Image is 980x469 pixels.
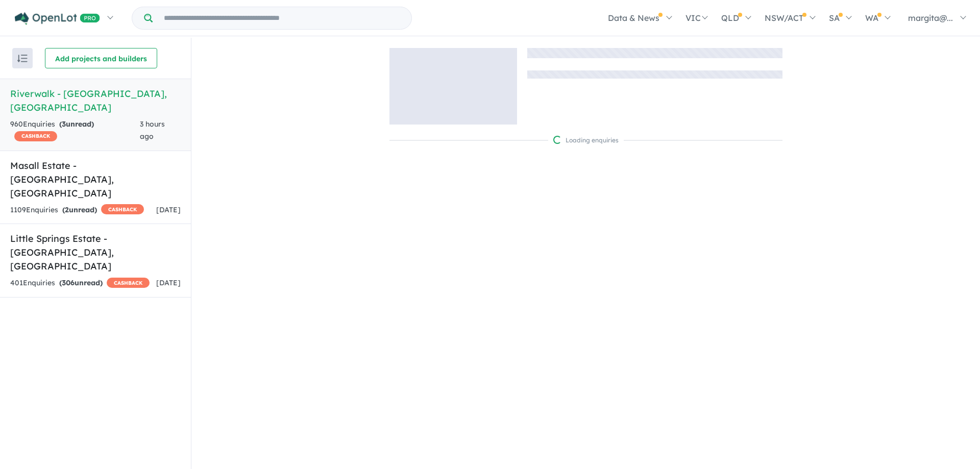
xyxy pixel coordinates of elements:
[10,118,140,143] div: 960 Enquir ies
[45,48,157,68] button: Add projects and builders
[14,131,57,141] span: CASHBACK
[156,278,181,287] span: [DATE]
[101,204,144,214] span: CASHBACK
[107,278,150,288] span: CASHBACK
[65,205,69,214] span: 2
[62,119,66,129] span: 3
[908,13,953,23] span: margita@...
[62,205,97,214] strong: ( unread)
[59,119,94,129] strong: ( unread)
[10,232,181,273] h5: Little Springs Estate - [GEOGRAPHIC_DATA] , [GEOGRAPHIC_DATA]
[140,119,165,141] span: 3 hours ago
[15,12,100,25] img: Openlot PRO Logo White
[553,135,619,145] div: Loading enquiries
[10,277,150,289] div: 401 Enquir ies
[155,7,409,29] input: Try estate name, suburb, builder or developer
[10,87,181,114] h5: Riverwalk - [GEOGRAPHIC_DATA] , [GEOGRAPHIC_DATA]
[10,204,144,216] div: 1109 Enquir ies
[10,159,181,200] h5: Masall Estate - [GEOGRAPHIC_DATA] , [GEOGRAPHIC_DATA]
[156,205,181,214] span: [DATE]
[17,55,28,62] img: sort.svg
[62,278,75,287] span: 306
[59,278,103,287] strong: ( unread)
